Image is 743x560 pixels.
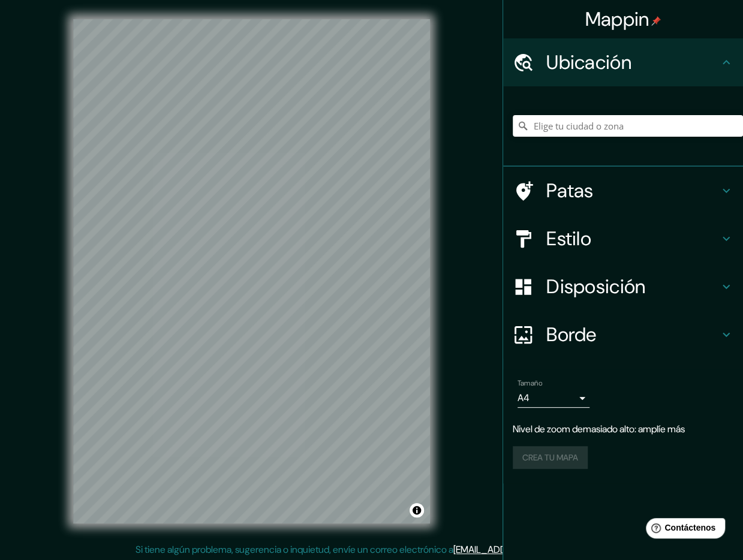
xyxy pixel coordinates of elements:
div: Disposición [503,263,743,311]
input: Elige tu ciudad o zona [513,115,743,137]
div: Estilo [503,215,743,263]
canvas: Mapa [73,19,430,523]
font: Borde [546,322,597,347]
div: Patas [503,167,743,215]
font: Nivel de zoom demasiado alto: amplíe más [513,423,685,435]
font: Tamaño [518,378,542,388]
font: Patas [546,178,594,203]
font: Si tiene algún problema, sugerencia o inquietud, envíe un correo electrónico a [136,543,453,556]
button: Activar o desactivar atribución [410,503,424,517]
font: A4 [518,392,530,404]
font: Estilo [546,226,591,251]
iframe: Lanzador de widgets de ayuda [636,513,730,547]
font: Mappin [585,7,649,32]
div: A4 [518,389,589,408]
div: Borde [503,311,743,359]
a: [EMAIL_ADDRESS][DOMAIN_NAME] [453,543,601,556]
div: Ubicación [503,38,743,86]
font: Ubicación [546,50,631,75]
img: pin-icon.png [651,16,661,26]
font: Disposición [546,274,645,299]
